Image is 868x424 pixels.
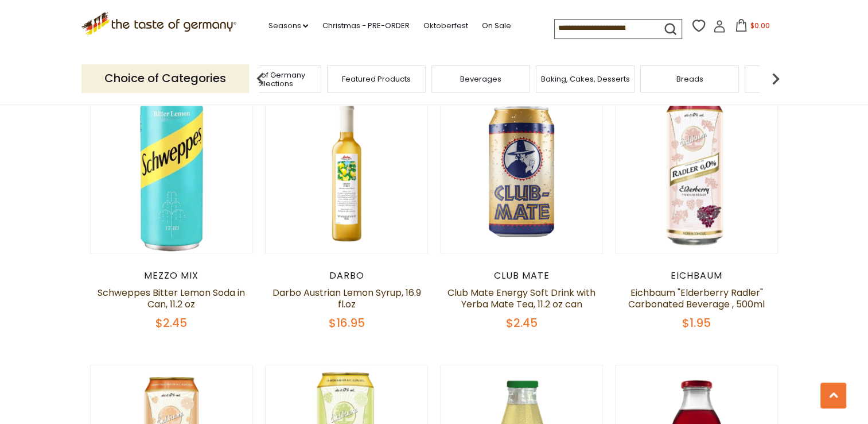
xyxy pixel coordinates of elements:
div: Eichbaum [615,270,779,282]
img: Schweppes Bitter Lemon Soda in Can, 11.2 oz [91,90,253,253]
img: Club Mate Energy Soft Drink with Yerba Mate Tea, 11.2 oz can [441,90,603,253]
span: $2.45 [155,315,187,331]
img: Eichbaum "Elderberry Radler" Carbonated Beverage , 500ml [616,90,778,253]
span: $1.95 [682,315,711,331]
div: Mezzo Mix [90,270,254,282]
div: Darbo [265,270,429,282]
span: $16.95 [328,315,364,331]
a: Darbo Austrian Lemon Syrup, 16.9 fl.oz [272,286,421,311]
a: Taste of Germany Collections [226,71,318,88]
a: Club Mate Energy Soft Drink with Yerba Mate Tea, 11.2 oz can [447,286,595,311]
a: Seasons [268,20,308,32]
a: Christmas - PRE-ORDER [322,20,409,32]
span: $2.45 [506,315,538,331]
img: Darbo Austrian Lemon Syrup, 16.9 fl.oz [266,90,428,253]
a: Eichbaum "Elderberry Radler" Carbonated Beverage , 500ml [628,286,765,311]
span: $0.00 [750,21,769,30]
a: On Sale [481,20,511,32]
a: Beverages [460,75,501,83]
a: Schweppes Bitter Lemon Soda in Can, 11.2 oz [98,286,245,311]
img: previous arrow [249,67,272,90]
img: next arrow [764,67,787,90]
a: Oktoberfest [423,20,468,32]
div: Club Mate [440,270,604,282]
a: Baking, Cakes, Desserts [541,75,630,83]
a: Breads [676,75,703,83]
button: $0.00 [728,19,777,36]
a: Featured Products [342,75,411,83]
p: Choice of Categories [81,64,249,92]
